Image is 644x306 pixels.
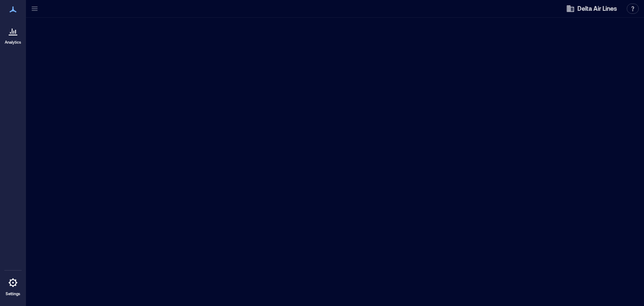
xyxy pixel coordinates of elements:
[563,2,620,16] button: Delta Air Lines
[6,291,20,296] p: Settings
[2,21,24,48] a: Analytics
[3,272,23,299] a: Settings
[5,40,21,45] p: Analytics
[577,4,617,13] span: Delta Air Lines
